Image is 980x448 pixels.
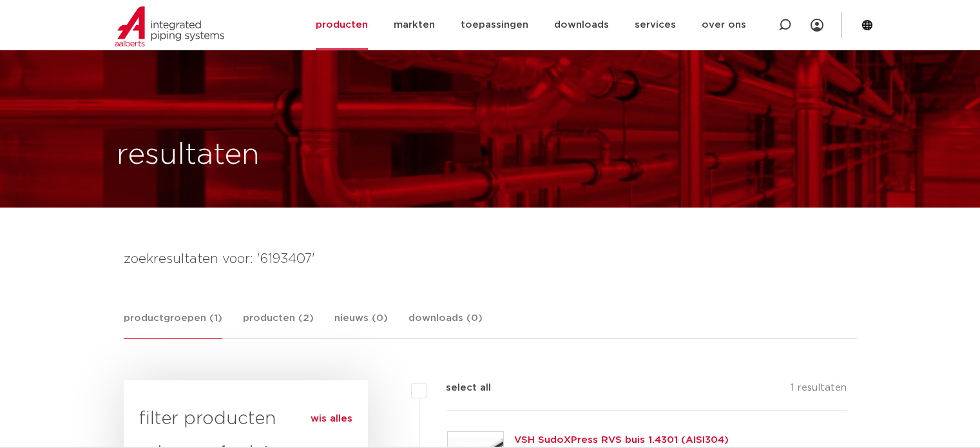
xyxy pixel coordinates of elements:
[311,411,352,427] a: wis alles
[243,311,314,338] a: producten (2)
[514,435,729,445] a: VSH SudoXPress RVS buis 1.4301 (AISI304)
[124,249,857,269] h4: zoekresultaten voor: '6193407'
[334,311,388,338] a: nieuws (0)
[139,406,352,432] h3: filter producten
[791,380,847,400] p: 1 resultaten
[124,311,222,339] a: productgroepen (1)
[408,311,483,338] a: downloads (0)
[117,135,260,176] h1: resultaten
[427,380,491,396] label: select all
